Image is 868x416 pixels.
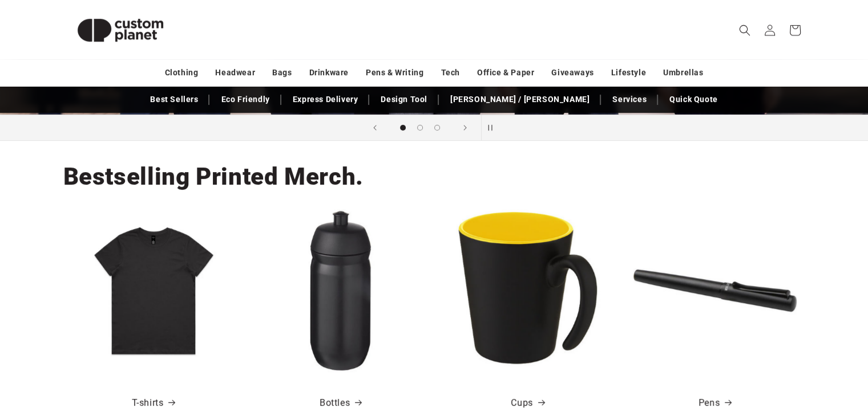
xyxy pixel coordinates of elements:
[259,209,422,372] img: HydroFlex™ 500 ml squeezy sport bottle
[511,395,544,411] a: Cups
[165,63,199,83] a: Clothing
[362,115,387,140] button: Previous slide
[607,89,652,109] a: Services
[132,395,175,411] a: T-shirts
[411,119,429,136] button: Load slide 2 of 3
[477,63,534,83] a: Office & Paper
[215,63,255,83] a: Headwear
[429,119,446,136] button: Load slide 3 of 3
[272,63,292,83] a: Bags
[663,63,703,83] a: Umbrellas
[63,5,177,56] img: Custom Planet
[287,89,364,109] a: Express Delivery
[677,293,868,416] iframe: Chat Widget
[453,115,478,140] button: Next slide
[441,63,459,83] a: Tech
[732,18,757,43] summary: Search
[309,63,349,83] a: Drinkware
[394,119,411,136] button: Load slide 1 of 3
[664,89,724,109] a: Quick Quote
[63,161,364,192] h2: Bestselling Printed Merch.
[215,89,275,109] a: Eco Friendly
[611,63,646,83] a: Lifestyle
[446,209,609,372] img: Oli 360 ml ceramic mug with handle
[481,115,506,140] button: Pause slideshow
[445,89,595,109] a: [PERSON_NAME] / [PERSON_NAME]
[144,89,204,109] a: Best Sellers
[366,63,423,83] a: Pens & Writing
[551,63,594,83] a: Giveaways
[375,89,433,109] a: Design Tool
[320,395,361,411] a: Bottles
